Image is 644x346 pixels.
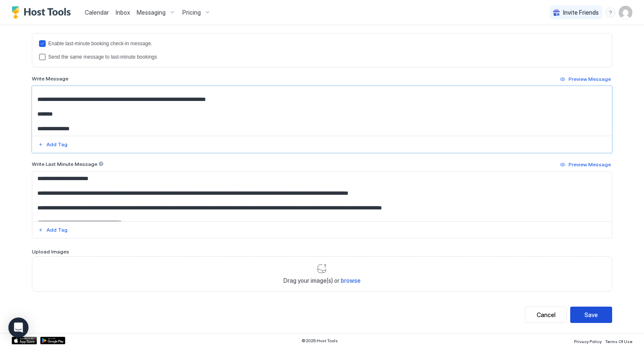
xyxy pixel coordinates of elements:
a: Google Play Store [40,337,65,344]
button: Add Tag [37,225,69,235]
a: App Store [12,337,37,344]
span: Messaging [137,9,166,16]
span: Terms Of Use [605,339,632,344]
div: Save [584,310,598,319]
span: Write Last Minute Message [32,161,97,167]
div: Send the same message to last-minute bookings [48,54,157,60]
div: Cancel [537,310,556,319]
div: lastMinuteMessageEnabled [39,40,605,47]
div: Preview Message [569,161,611,168]
span: Privacy Policy [574,339,602,344]
span: Invite Friends [563,9,599,16]
span: Write Message [32,75,68,82]
span: Pricing [182,9,201,16]
a: Inbox [116,8,130,17]
div: Open Intercom Messenger [8,318,29,338]
textarea: Input Field [32,86,612,136]
div: Preview Message [569,75,611,83]
span: Drag your image(s) or [283,277,361,284]
a: Privacy Policy [574,336,602,345]
span: © 2025 Host Tools [301,338,338,343]
span: browse [341,277,361,284]
button: Preview Message [559,160,612,170]
textarea: Input Field [32,172,612,221]
a: Calendar [85,8,109,17]
button: Preview Message [559,74,612,84]
div: User profile [619,6,632,19]
a: Terms Of Use [605,336,632,345]
div: Add Tag [47,226,68,234]
a: Host Tools Logo [12,6,75,19]
span: Calendar [85,9,109,16]
div: lastMinuteMessageIsTheSame [39,54,605,60]
button: Add Tag [37,139,69,150]
span: Upload Images [32,248,69,255]
button: Save [570,307,612,323]
div: menu [605,8,615,18]
span: Inbox [116,9,130,16]
div: Enable last-minute booking check-in message. [48,41,152,46]
button: Cancel [525,307,567,323]
div: Add Tag [47,141,68,148]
